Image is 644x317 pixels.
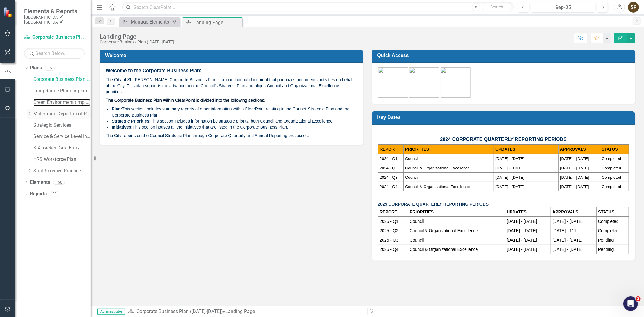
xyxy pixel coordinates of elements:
[405,156,418,161] span: Council
[628,2,639,13] button: SR
[560,184,589,189] span: [DATE] - [DATE]
[560,166,589,170] span: [DATE] - [DATE]
[505,226,551,235] td: [DATE] - [DATE]
[505,217,551,226] td: [DATE] - [DATE]
[106,98,265,103] span: The Corporate Business Plan within ClearPoint is divided into the following sections:
[495,175,524,180] span: [DATE] - [DATE]
[602,166,621,170] span: Completed
[440,137,567,142] span: 2024 CORPORATE QUARTERLY REPORTING PERIODS
[3,6,14,18] img: ClearPoint Strategy
[106,75,357,96] p: The City of St. [PERSON_NAME] Corporate Business Plan is a foundational document that prioritizes...
[112,124,357,130] li: This section houses all the initiatives that are listed in the Corporate Business Plan.
[112,119,149,123] strong: Strategic Priorities
[623,296,638,311] iframe: Intercom live chat
[380,184,398,189] span: 2024 - Q4
[33,110,91,117] a: Mid-Range Department Plans
[597,226,629,235] td: Completed
[50,191,59,196] div: 23
[24,8,85,15] span: Elements & Reports
[531,2,595,13] button: Sep-25
[559,145,600,154] th: APPROVALS
[380,175,398,180] span: 2024 - Q3
[194,19,241,26] div: Landing Page
[33,145,91,152] a: StATracker Data Entry
[378,67,408,98] img: CBP-green%20v2.png
[551,226,596,235] td: [DATE] - 111
[405,184,470,189] span: Council & Organizational Excellence
[405,175,418,180] span: Council
[377,53,632,58] h3: Quick Access
[597,235,629,245] td: Pending
[403,145,494,154] th: PRIORITIES
[112,118,357,124] li: This section includes information by strategic priority, both Council and Organizational Excellence.
[106,68,202,73] span: Welcome to the Corporate Business Plan:
[560,156,589,161] span: [DATE] - [DATE]
[600,145,629,154] th: STATUS
[33,99,91,106] a: Green Environment (Implementation)
[378,226,408,235] td: 2025 - Q2
[482,3,512,11] button: Search
[33,88,91,94] a: Long Range Planning Framework
[106,133,309,138] span: The City reports on the Council Strategic Plan through Corporate Quarterly and Annual Reporting p...
[408,226,505,235] td: Council & Organizational Excellence
[408,235,505,245] td: Council
[380,166,398,170] span: 2024 - Q2
[551,207,596,217] th: APPROVALS
[598,246,627,252] p: Pending
[378,245,408,254] td: 2025 - Q4
[380,156,398,161] span: 2024 - Q1
[636,296,641,301] span: 2
[24,48,85,59] input: Search Below...
[602,184,621,189] span: Completed
[24,15,85,25] small: [GEOGRAPHIC_DATA], [GEOGRAPHIC_DATA]
[53,180,65,185] div: 150
[551,245,596,254] td: [DATE] - [DATE]
[112,106,357,118] li: This section includes summary reports of other information within ClearPoint relating to the Coun...
[112,125,133,130] strong: Initiatives:
[490,5,503,9] span: Search
[33,168,91,175] a: Strat Services Practice
[128,308,363,315] div: »
[45,66,55,71] div: 15
[30,65,42,72] a: Plans
[24,34,85,41] a: Corporate Business Plan ([DATE]-[DATE])
[378,235,408,245] td: 2025 - Q3
[33,76,91,83] a: Corporate Business Plan ([DATE]-[DATE])
[100,33,176,40] div: Landing Page
[507,246,549,252] p: [DATE] - [DATE]
[408,207,505,217] th: PRIORITIES
[225,309,255,314] div: Landing Page
[377,114,632,120] h3: Key Dates
[597,207,629,217] th: STATUS
[30,179,50,186] a: Elements
[112,107,122,111] strong: Plan:
[495,166,524,170] span: [DATE] - [DATE]
[495,156,524,161] span: [DATE] - [DATE]
[551,217,596,226] td: [DATE] - [DATE]
[378,207,408,217] th: REPORT
[408,217,505,226] td: Council
[136,309,223,314] a: Corporate Business Plan ([DATE]-[DATE])
[494,145,559,154] th: UPDATES
[149,119,151,123] strong: :
[131,18,171,26] div: Manage Elements
[551,235,596,245] td: [DATE] - [DATE]
[30,191,47,197] a: Reports
[602,156,621,161] span: Completed
[602,175,621,180] span: Completed
[495,184,524,189] span: [DATE] - [DATE]
[33,133,91,140] a: Service & Service Level Inventory
[405,166,470,170] span: Council & Organizational Excellence
[378,202,489,207] strong: 2025 CORPORATE QUARTERLY REPORTING PERIODS
[33,122,91,129] a: Strategic Services
[505,207,551,217] th: UPDATES
[97,309,125,315] span: Administrator
[533,4,593,11] div: Sep-25
[105,53,360,58] h3: Welcome
[378,217,408,226] td: 2025 - Q1
[122,2,514,13] input: Search ClearPoint...
[33,156,91,163] a: HRS Workforce Plan
[121,18,171,26] a: Manage Elements
[505,235,551,245] td: [DATE] - [DATE]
